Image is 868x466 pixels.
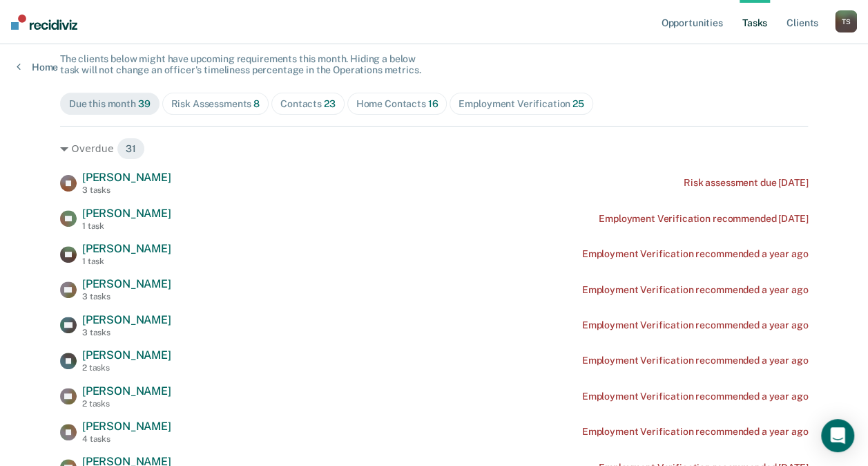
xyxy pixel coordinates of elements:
div: Employment Verification recommended a year ago [582,248,809,260]
span: [PERSON_NAME] [82,420,171,433]
div: Open Intercom Messenger [821,419,854,452]
span: 31 [117,138,145,160]
div: 1 task [82,257,171,266]
div: Employment Verification recommended a year ago [582,355,809,366]
span: 8 [253,98,260,109]
button: TS [835,10,857,32]
div: Due this month [69,98,151,110]
span: [PERSON_NAME] [82,313,171,326]
div: 2 tasks [82,399,171,409]
div: 1 task [82,221,171,231]
span: 25 [572,98,584,109]
div: 3 tasks [82,292,171,301]
span: [PERSON_NAME] [82,384,171,398]
span: [PERSON_NAME] [82,277,171,290]
div: Employment Verification recommended a year ago [582,426,809,438]
div: T S [835,10,857,32]
span: [PERSON_NAME] [82,207,171,220]
span: [PERSON_NAME] [82,348,171,362]
div: 3 tasks [82,328,171,337]
span: [PERSON_NAME] [82,171,171,184]
div: Contacts [280,98,336,110]
div: 4 tasks [82,434,171,444]
span: The clients below might have upcoming requirements this month. Hiding a below task will not chang... [60,53,421,76]
div: 2 tasks [82,363,171,373]
div: 3 tasks [82,185,171,195]
span: [PERSON_NAME] [82,242,171,255]
a: Home [17,61,58,73]
div: Employment Verification recommended a year ago [582,284,809,296]
div: Employment Verification recommended [DATE] [599,213,808,225]
span: 23 [324,98,336,109]
span: 16 [428,98,438,109]
div: Employment Verification recommended a year ago [582,319,809,331]
div: Home Contacts [356,98,438,110]
div: Risk assessment due [DATE] [684,177,808,189]
span: 39 [138,98,151,109]
div: Employment Verification [459,98,584,110]
div: Overdue 31 [60,138,808,160]
div: Employment Verification recommended a year ago [582,391,809,402]
div: Risk Assessments [171,98,260,110]
img: Recidiviz [11,15,77,30]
